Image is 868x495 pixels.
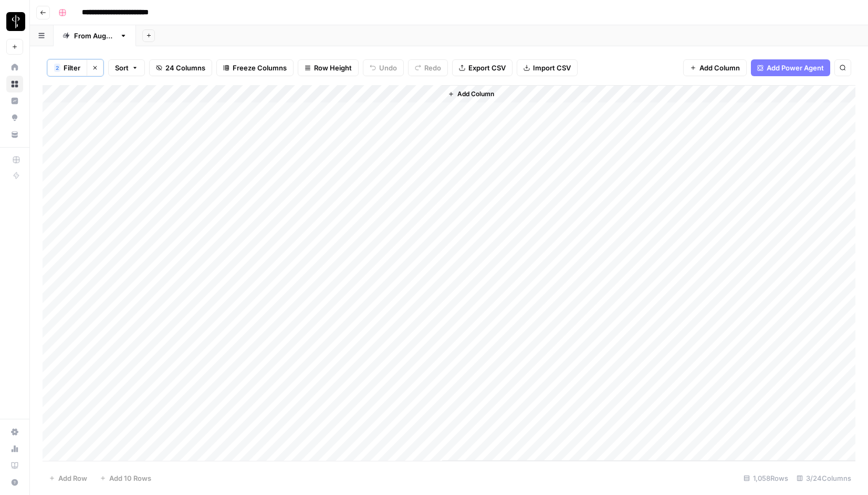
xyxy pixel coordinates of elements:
span: 24 Columns [165,63,205,73]
div: 2 [54,64,60,72]
span: Row Height [314,63,352,73]
button: Export CSV [452,59,513,76]
span: Redo [424,63,441,73]
button: Undo [363,59,404,76]
a: From [DATE] [54,25,136,46]
button: Add 10 Rows [93,470,158,487]
div: 3/24 Columns [792,470,855,487]
a: Usage [6,440,23,457]
button: Row Height [298,59,359,76]
button: Add Row [43,470,93,487]
button: Add Power Agent [751,59,830,76]
button: Import CSV [517,59,578,76]
a: Home [6,59,23,76]
span: Sort [115,63,129,73]
span: 2 [56,64,59,72]
span: Freeze Columns [233,63,287,73]
a: Your Data [6,126,23,143]
span: Undo [379,63,397,73]
button: Workspace: LP Production Workloads [6,8,23,35]
button: Freeze Columns [216,59,294,76]
button: Redo [408,59,448,76]
span: Add Row [58,473,87,483]
a: Settings [6,424,23,440]
button: 2Filter [47,59,87,76]
button: Sort [108,59,145,76]
button: Add Column [444,87,498,101]
span: Add 10 Rows [109,473,151,483]
span: Add Column [457,89,494,99]
a: Opportunities [6,109,23,126]
span: Filter [64,63,80,73]
div: From [DATE] [74,30,116,41]
a: Learning Hub [6,457,23,474]
span: Add Column [699,63,740,73]
span: Add Power Agent [767,63,824,73]
span: Export CSV [468,63,506,73]
div: 1,058 Rows [739,470,792,487]
button: Help + Support [6,474,23,491]
img: LP Production Workloads Logo [6,12,25,31]
span: Import CSV [533,63,571,73]
button: Add Column [683,59,747,76]
button: 24 Columns [149,59,212,76]
a: Browse [6,76,23,92]
a: Insights [6,92,23,109]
